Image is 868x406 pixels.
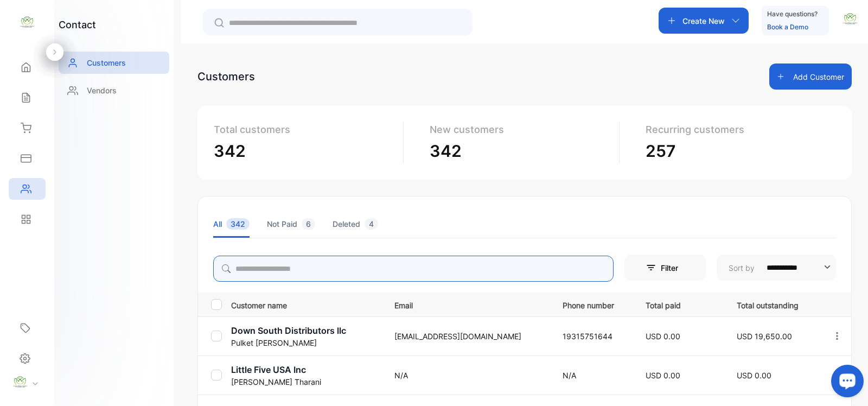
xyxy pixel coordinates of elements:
[214,139,394,163] p: 342
[87,85,117,96] p: Vendors
[737,332,792,341] span: USD 19,650.00
[646,139,827,163] p: 257
[231,363,381,376] p: Little Five USA Inc
[302,218,315,230] span: 6
[769,64,852,90] button: Add Customer
[767,23,808,31] a: Book a Demo
[12,374,28,390] img: profile
[213,210,250,238] li: All
[717,255,836,281] button: Sort by
[59,52,169,74] a: Customers
[737,371,771,380] span: USD 0.00
[197,68,255,85] div: Customers
[333,210,378,238] li: Deleted
[659,8,749,34] button: Create New
[563,370,623,381] p: N/A
[231,376,381,388] p: [PERSON_NAME] Tharani
[563,297,623,311] p: Phone number
[231,297,381,311] p: Customer name
[59,79,169,101] a: Vendors
[19,14,35,30] img: logo
[822,360,868,406] iframe: LiveChat chat widget
[430,139,610,163] p: 342
[226,218,250,230] span: 342
[646,297,714,311] p: Total paid
[737,297,809,311] p: Total outstanding
[231,337,381,348] p: Pulket [PERSON_NAME]
[394,370,540,381] p: N/A
[842,8,858,34] button: avatar
[646,122,827,137] p: Recurring customers
[729,262,755,274] p: Sort by
[394,297,540,311] p: Email
[646,332,680,341] span: USD 0.00
[563,331,623,342] p: 19315751644
[430,122,610,137] p: New customers
[214,122,394,137] p: Total customers
[59,17,96,32] h1: contact
[87,57,126,68] p: Customers
[682,15,725,27] p: Create New
[646,371,680,380] span: USD 0.00
[394,331,540,342] p: [EMAIL_ADDRESS][DOMAIN_NAME]
[767,9,818,20] p: Have questions?
[267,210,315,238] li: Not Paid
[231,324,381,337] p: Down South Distributors llc
[365,218,378,230] span: 4
[842,11,858,27] img: avatar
